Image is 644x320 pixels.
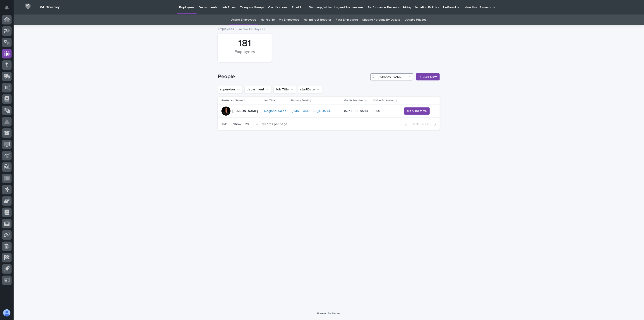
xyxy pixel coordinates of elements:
[422,123,432,126] span: Next
[218,105,440,118] tr: [PERSON_NAME]Regional Sales [EMAIL_ADDRESS][DOMAIN_NAME] (574) 952- 954918501850 Mark Inactive
[264,109,286,113] a: Regional Sales
[336,15,358,25] a: Past Employees
[262,122,287,126] p: records per page
[218,86,243,93] button: supervisor
[291,98,309,103] p: Primary Email
[231,15,256,25] a: Active Employees
[363,15,401,25] a: Missing Personality Details
[279,15,299,25] a: My Employees
[239,26,265,31] p: Active Employees
[344,98,364,103] p: Mobile Number
[374,108,381,113] p: 1850
[221,98,243,103] p: Preferred Name
[416,73,440,80] a: Add New
[2,308,12,318] button: users-avatar
[226,38,264,49] div: 181
[264,98,275,103] p: Job Title
[370,73,413,80] input: Search
[344,109,368,113] a: (574) 952- 9549
[274,86,296,93] button: Job Title
[409,123,419,126] span: Back
[232,109,258,113] p: [PERSON_NAME]
[233,122,241,126] p: Show
[2,3,12,12] button: Notifications
[298,86,322,93] button: startDate
[6,5,12,13] div: Notifications
[218,73,368,80] h1: People
[317,312,340,315] a: Powered By Stacker
[218,26,234,31] a: Employees
[407,109,427,113] span: Mark Inactive
[245,86,272,93] button: department
[292,109,343,113] a: [EMAIL_ADDRESS][DOMAIN_NAME]
[40,5,60,9] h2: 04. Directory
[226,50,264,59] div: Employees
[303,15,332,25] a: My Indirect Reports
[243,122,254,127] div: 20
[423,75,437,78] span: Add New
[260,15,275,25] a: My Profile
[404,15,426,25] a: Update Photos
[24,2,32,10] img: Workspace Logo
[218,119,231,130] p: 1 of 1
[401,122,421,126] button: Back
[373,98,395,103] p: Office Extension
[404,107,430,115] button: Mark Inactive
[421,122,440,126] button: Next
